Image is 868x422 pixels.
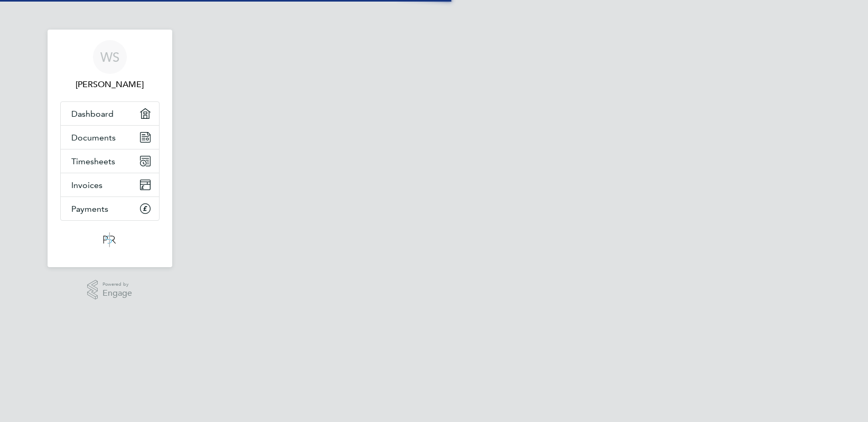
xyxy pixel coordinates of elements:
a: WS[PERSON_NAME] [60,40,160,91]
a: Documents [61,126,159,149]
a: Payments [61,197,159,220]
a: Go to home page [60,231,160,248]
span: WS [100,50,119,64]
nav: Main navigation [48,30,172,267]
span: Powered by [102,280,132,289]
a: Powered byEngage [87,280,132,300]
span: Dashboard [71,109,114,119]
span: Engage [102,289,132,298]
span: Invoices [71,180,102,190]
a: Dashboard [61,102,159,125]
a: Invoices [61,173,159,196]
span: Wilhelmus Slaats [60,78,160,91]
span: Payments [71,204,108,214]
span: Documents [71,133,116,143]
img: psrsolutions-logo-retina.png [100,231,119,248]
span: Timesheets [71,156,115,166]
a: Timesheets [61,149,159,173]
